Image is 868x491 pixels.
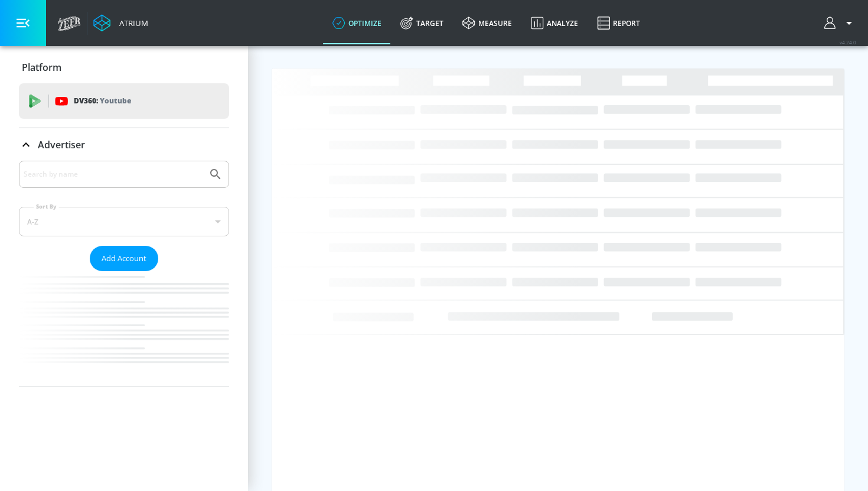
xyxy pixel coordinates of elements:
button: Add Account [90,246,158,271]
div: DV360: Youtube [19,83,229,119]
p: Advertiser [38,138,85,151]
nav: list of Advertiser [19,271,229,386]
p: Youtube [100,95,131,107]
label: Sort By [34,203,59,210]
a: measure [453,2,521,44]
p: Platform [22,61,61,74]
p: DV360: [74,95,131,108]
div: A-Z [19,207,229,236]
span: v 4.24.0 [840,39,856,45]
a: Target [391,2,453,44]
a: Atrium [93,14,148,32]
a: optimize [323,2,391,44]
div: Advertiser [19,161,229,386]
a: Report [588,2,650,44]
span: Add Account [102,252,146,265]
input: Search by name [24,167,203,182]
a: Analyze [521,2,588,44]
div: Platform [19,51,229,84]
div: Advertiser [19,128,229,161]
div: Atrium [115,18,148,28]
